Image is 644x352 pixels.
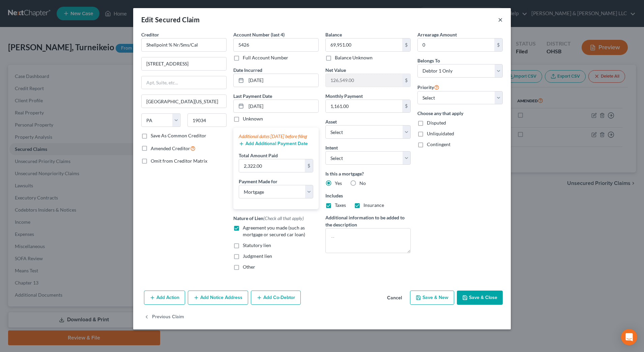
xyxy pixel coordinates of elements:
span: Insurance [363,202,384,208]
span: Taxes [335,202,346,208]
span: Creditor [141,32,159,37]
input: MM/DD/YYYY [246,74,318,87]
span: No [359,180,366,186]
input: 0.00 [326,38,402,51]
button: Save & Close [457,291,503,305]
input: MM/DD/YYYY [246,100,318,113]
input: Enter address... [142,57,226,70]
input: 0.00 [239,159,305,172]
span: Amended Creditor [151,145,190,151]
input: Enter zip... [187,113,227,127]
span: Agreement you made (such as mortgage or secured car loan) [243,225,305,237]
label: Account Number (last 4) [233,31,285,38]
input: XXXX [233,38,319,52]
label: Arrearage Amount [417,31,457,38]
div: Open Intercom Messenger [621,329,637,345]
div: $ [305,159,313,172]
label: Net Value [325,66,346,74]
div: $ [494,38,502,51]
span: Disputed [427,120,446,126]
div: Edit Secured Claim [141,15,200,24]
label: Last Payment Date [233,92,272,100]
span: (Check all that apply) [263,215,304,221]
label: Full Account Number [243,54,288,61]
input: 0.00 [418,38,494,51]
button: Save & New [410,291,454,305]
span: Other [243,264,255,270]
div: Additional dates [DATE] before filing [239,133,313,140]
label: Monthly Payment [325,92,363,100]
label: Priority [417,83,439,91]
input: Search creditor by name... [141,38,227,52]
span: Yes [335,180,342,186]
button: Add Additional Payment Date [239,141,308,146]
button: Cancel [382,291,407,305]
label: Save As Common Creditor [151,132,206,139]
label: Additional information to be added to the description [325,214,411,228]
button: Previous Claim [144,310,184,324]
span: Judgment lien [243,253,272,259]
label: Total Amount Paid [239,152,278,159]
label: Balance [325,31,342,38]
span: Omit from Creditor Matrix [151,158,207,164]
label: Payment Made for [239,178,277,185]
span: Contingent [427,141,450,147]
div: $ [402,100,410,113]
input: Enter city... [142,95,226,108]
div: $ [402,38,410,51]
span: Asset [325,119,337,125]
label: Nature of Lien [233,215,304,222]
span: Belongs To [417,58,440,63]
span: Unliquidated [427,131,454,136]
span: Statutory lien [243,242,271,248]
label: Unknown [243,115,263,122]
input: 0.00 [326,74,402,87]
label: Choose any that apply [417,110,503,117]
label: Intent [325,144,338,151]
label: Is this a mortgage? [325,170,411,177]
div: $ [402,74,410,87]
button: Add Action [144,291,185,305]
input: Apt, Suite, etc... [142,76,226,89]
label: Balance Unknown [335,54,373,61]
label: Date Incurred [233,66,262,74]
label: Includes [325,192,411,199]
button: Add Notice Address [188,291,248,305]
button: × [498,16,503,24]
input: 0.00 [326,100,402,113]
button: Add Co-Debtor [251,291,301,305]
